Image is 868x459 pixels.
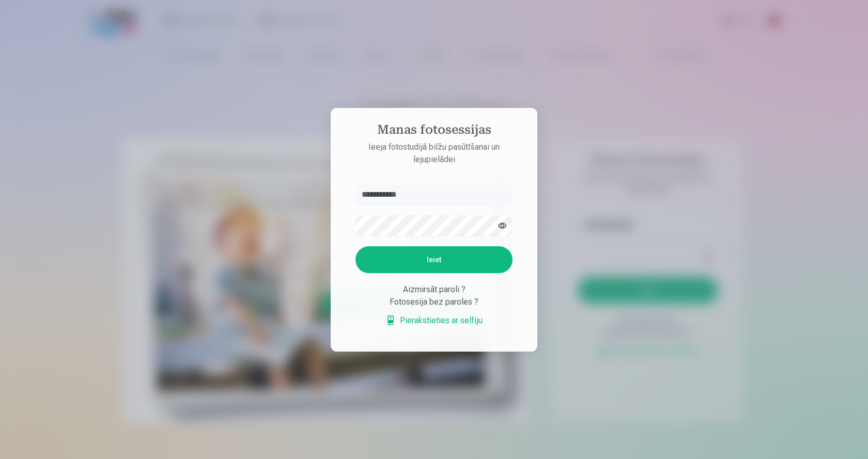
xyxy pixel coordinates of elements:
button: Ieiet [355,246,513,273]
a: Pierakstieties ar selfiju [385,314,483,327]
p: Ieeja fotostudijā bilžu pasūtīšanai un lejupielādei [345,141,523,166]
h4: Manas fotosessijas [345,122,523,141]
div: Fotosesija bez paroles ? [355,296,513,308]
div: Aizmirsāt paroli ? [355,283,513,296]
